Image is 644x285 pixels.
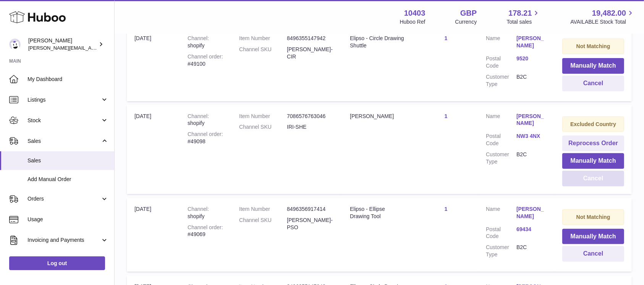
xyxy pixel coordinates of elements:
[445,113,448,119] a: 1
[562,153,624,169] button: Manually Match
[455,18,477,26] div: Currency
[28,157,108,164] span: Sales
[570,8,635,26] a: 19,482.00 AVAILABLE Stock Total
[188,206,224,220] div: shopify
[460,8,477,18] strong: GBP
[127,198,180,272] td: [DATE]
[516,35,547,49] a: [PERSON_NAME]
[9,39,21,50] img: keval@makerscabinet.com
[28,96,100,104] span: Listings
[562,246,624,262] button: Cancel
[516,55,547,62] a: 9520
[188,224,224,238] div: #49069
[188,113,209,119] strong: Channel
[287,206,335,213] dd: 8496356917414
[350,35,406,49] div: Elipso - Circle Drawing Shuttle
[516,133,547,140] a: NW3 4NX
[486,133,516,147] dt: Postal Code
[486,206,516,222] dt: Name
[516,244,547,258] dd: B2C
[516,206,547,220] a: [PERSON_NAME]
[576,214,610,220] strong: Not Matching
[287,35,335,42] dd: 8496355147942
[516,151,547,165] dd: B2C
[445,206,448,212] a: 1
[486,151,516,165] dt: Customer Type
[508,8,532,18] span: 178.21
[188,35,209,41] strong: Channel
[562,76,624,91] button: Cancel
[188,53,223,60] strong: Channel order
[445,35,448,41] a: 1
[287,46,335,60] dd: [PERSON_NAME]-CIR
[28,45,153,51] span: [PERSON_NAME][EMAIL_ADDRESS][DOMAIN_NAME]
[287,123,335,131] dd: IRI-SHE
[28,195,100,202] span: Orders
[486,55,516,70] dt: Postal Code
[562,58,624,74] button: Manually Match
[516,113,547,127] a: [PERSON_NAME]
[287,113,335,120] dd: 7086576763046
[28,76,108,83] span: My Dashboard
[239,123,287,131] dt: Channel SKU
[486,113,516,129] dt: Name
[239,113,287,120] dt: Item Number
[188,131,224,145] div: #49098
[400,18,426,26] div: Huboo Ref
[350,206,406,220] div: Elipso - Ellipse Drawing Tool
[188,224,223,230] strong: Channel order
[239,217,287,231] dt: Channel SKU
[28,138,100,145] span: Sales
[28,216,108,223] span: Usage
[188,113,224,127] div: shopify
[562,229,624,245] button: Manually Match
[188,53,224,68] div: #49100
[486,244,516,258] dt: Customer Type
[562,171,624,186] button: Cancel
[516,73,547,88] dd: B2C
[506,18,540,26] span: Total sales
[28,117,100,124] span: Stock
[570,18,635,26] span: AVAILABLE Stock Total
[562,136,624,151] button: Reprocess Order
[486,35,516,51] dt: Name
[127,105,180,194] td: [DATE]
[28,37,97,52] div: [PERSON_NAME]
[287,217,335,231] dd: [PERSON_NAME]-PSO
[239,35,287,42] dt: Item Number
[239,46,287,60] dt: Channel SKU
[506,8,540,26] a: 178.21 Total sales
[570,121,616,127] strong: Excluded Country
[239,206,287,213] dt: Item Number
[486,226,516,240] dt: Postal Code
[486,73,516,88] dt: Customer Type
[404,8,426,18] strong: 10403
[516,226,547,233] a: 69434
[9,256,105,270] a: Log out
[188,206,209,212] strong: Channel
[350,113,406,120] div: [PERSON_NAME]
[576,43,610,49] strong: Not Matching
[188,35,224,49] div: shopify
[28,176,108,183] span: Add Manual Order
[127,27,180,101] td: [DATE]
[592,8,626,18] span: 19,482.00
[188,131,223,137] strong: Channel order
[28,236,100,244] span: Invoicing and Payments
